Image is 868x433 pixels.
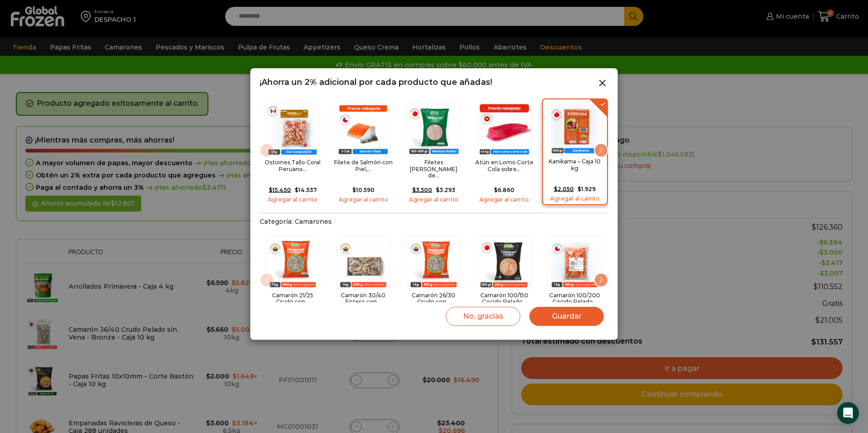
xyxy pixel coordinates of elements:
[471,230,537,335] div: 4 / 16
[330,97,396,208] div: 2 / 20
[545,158,605,172] h2: Kanikama – Caja 10 kg
[260,78,492,88] h2: ¡Ahorra un 2% adicional por cada producto que añadas!
[263,159,322,172] h2: Ostiones Tallo Coral Peruano...
[263,292,322,305] h2: Camarón 21/25 Crudo con...
[545,196,605,202] a: Agregar al carrito
[446,307,520,326] button: No, gracias
[577,186,596,192] bdi: 1.929
[404,197,464,203] a: Agregar al carrito
[577,186,581,192] span: $
[542,97,608,208] div: 5 / 20
[554,186,574,192] bdi: 2.050
[545,292,605,305] h2: Camarón 100/200 Cocido Pelado...
[263,197,322,203] a: Agregar al carrito
[269,187,291,193] bdi: 15.450
[436,187,439,193] span: $
[295,187,317,193] bdi: 14.537
[404,159,464,179] h2: Filetes [PERSON_NAME] de...
[529,307,604,326] button: Guardar
[837,402,859,424] div: Open Intercom Messenger
[333,159,393,172] h2: Filete de Salmón con Piel,...
[401,97,467,208] div: 3 / 20
[330,230,396,335] div: 2 / 16
[295,187,298,193] span: $
[494,187,498,193] span: $
[260,230,325,335] div: 1 / 16
[594,273,608,287] div: Next slide
[542,230,608,335] div: 5 / 16
[412,187,416,193] span: $
[269,187,272,193] span: $
[474,292,534,305] h2: Camarón 100/150 Cocido Pelado...
[260,218,608,226] h2: Categoría: Camarones
[260,97,325,208] div: 1 / 20
[333,292,393,305] h2: Camarón 30/40 Entero con...
[474,197,534,203] a: Agregar al carrito
[594,143,608,157] div: Next slide
[401,230,467,335] div: 3 / 16
[412,187,432,193] bdi: 3.500
[404,292,464,305] h2: Camarón 26/30 Crudo con...
[474,159,534,172] h2: Atún en Lomo Corte Cola sobre...
[352,187,375,193] bdi: 10.590
[554,186,557,192] span: $
[436,187,455,193] bdi: 3.293
[352,187,356,193] span: $
[333,197,393,203] a: Agregar al carrito
[471,97,537,208] div: 4 / 20
[494,187,514,193] bdi: 6.860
